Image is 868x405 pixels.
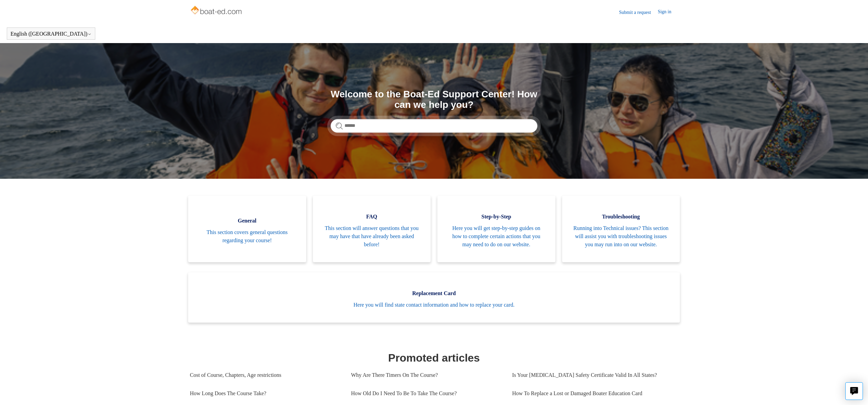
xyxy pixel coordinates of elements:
[11,31,92,37] button: English ([GEOGRAPHIC_DATA])
[323,213,421,221] span: FAQ
[198,301,670,309] span: Here you will find state contact information and how to replace your card.
[190,366,341,384] a: Cost of Course, Chapters, Age restrictions
[198,217,296,225] span: General
[188,196,306,262] a: General This section covers general questions regarding your course!
[512,366,673,384] a: Is Your [MEDICAL_DATA] Safety Certificate Valid In All States?
[845,382,863,400] button: Live chat
[351,384,502,403] a: How Old Do I Need To Be To Take The Course?
[190,4,244,18] img: Boat-Ed Help Center home page
[198,228,296,245] span: This section covers general questions regarding your course!
[448,224,545,249] span: Here you will get step-by-step guides on how to complete certain actions that you may need to do ...
[313,196,431,262] a: FAQ This section will answer questions that you may have that have already been asked before!
[619,9,658,16] a: Submit a request
[198,289,670,297] span: Replacement Card
[190,350,678,366] h1: Promoted articles
[512,384,673,403] a: How To Replace a Lost or Damaged Boater Education Card
[331,89,537,110] h1: Welcome to the Boat-Ed Support Center! How can we help you?
[331,119,537,133] input: Search
[658,8,678,16] a: Sign in
[437,196,555,262] a: Step-by-Step Here you will get step-by-step guides on how to complete certain actions that you ma...
[188,272,680,323] a: Replacement Card Here you will find state contact information and how to replace your card.
[190,384,341,403] a: How Long Does The Course Take?
[323,224,421,249] span: This section will answer questions that you may have that have already been asked before!
[351,366,502,384] a: Why Are There Timers On The Course?
[448,213,545,221] span: Step-by-Step
[572,213,670,221] span: Troubleshooting
[572,224,670,249] span: Running into Technical issues? This section will assist you with troubleshooting issues you may r...
[562,196,680,262] a: Troubleshooting Running into Technical issues? This section will assist you with troubleshooting ...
